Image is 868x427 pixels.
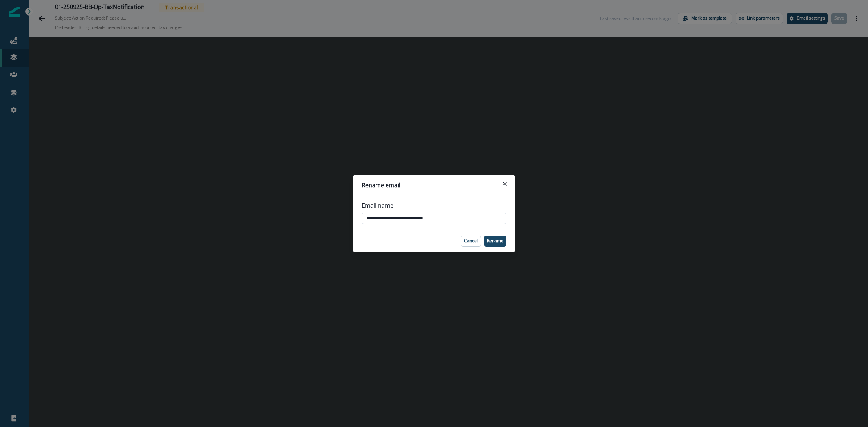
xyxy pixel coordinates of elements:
button: Cancel [461,236,481,247]
p: Rename email [362,181,400,189]
p: Cancel [464,238,478,243]
p: Rename [487,238,503,243]
button: Close [499,178,511,189]
button: Rename [484,236,506,247]
p: Email name [362,201,393,210]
